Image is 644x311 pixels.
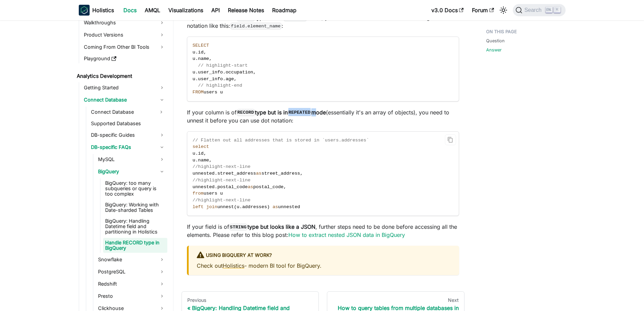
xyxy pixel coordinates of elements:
code: STRING [229,224,247,230]
a: Forum [468,5,498,16]
img: Holistics [79,5,90,16]
span: occupation [225,70,253,75]
span: u [193,70,195,75]
a: MySQL [96,154,167,165]
code: RECORD [237,109,255,116]
span: , [253,70,256,75]
div: Next [333,297,459,303]
span: ) [267,204,270,209]
span: street_address [261,171,300,176]
p: If your column is of (essentially it's an array of objects), you need to unnest it before you can... [187,108,459,125]
span: , [204,151,206,156]
span: as [248,184,253,190]
a: BigQuery: Handling Datetime field and partitioning in Holistics [103,216,167,237]
a: Handle RECORD type in BigQuery [103,238,167,253]
p: Check out - modern BI tool for BigQuery. [197,262,451,270]
span: users u [204,191,223,196]
span: addresses [242,204,267,209]
span: u [193,158,195,163]
span: FROM [193,90,204,95]
span: Search [522,7,546,13]
span: . [195,151,198,156]
code: REPEATED [288,109,311,116]
span: . [239,204,242,209]
span: id [198,151,204,156]
a: BigQuery [96,166,167,177]
a: v3.0 Docs [427,5,468,16]
span: unnest [217,204,234,209]
a: PostgreSQL [96,266,167,277]
a: Playground [82,54,167,63]
code: field.element_name [230,23,282,29]
a: DB-specific Guides [89,130,167,140]
a: DB-specific FAQs [89,142,167,153]
span: . [195,158,198,163]
span: join [206,204,217,209]
span: from [193,191,204,196]
a: Release Notes [224,5,268,16]
p: If your column is of , you can access the elements inside using dot notation like this: : [187,14,459,30]
kbd: K [554,7,560,13]
span: u [237,204,239,209]
button: Switch between dark and light mode (currently light mode) [498,5,509,16]
span: SELECT [193,43,209,48]
span: //highlight-next-line [193,178,251,183]
strong: type but is in mode [237,109,326,116]
a: Getting Started [82,82,167,93]
span: as [272,204,278,209]
span: , [284,184,286,190]
span: age [225,76,234,82]
span: //highlight-next-line [193,164,251,169]
b: Holistics [92,6,114,14]
a: BigQuery: too many subqueries or query is too complex [103,178,167,199]
a: Analytics Development [75,71,167,81]
a: Presto [96,291,167,302]
span: // Flatten out all addresses that is stored in `users.addresses` [193,138,369,143]
a: Roadmap [268,5,301,16]
a: How to extract nested JSON data in BigQuery [288,231,405,238]
span: ( [234,204,237,209]
a: Redshift [96,279,167,289]
span: unnested [278,204,300,209]
span: street_address [217,171,256,176]
p: If your field is of , further steps need to be done before accessing all the elements. Please ref... [187,223,459,239]
div: Using BigQuery at work? [197,251,451,260]
span: unnested [193,184,215,190]
a: API [207,5,224,16]
a: Holistics [223,262,244,269]
a: AMQL [141,5,164,16]
span: . [215,184,217,190]
button: Copy code to clipboard [445,134,456,146]
span: // highlight-start [198,63,248,68]
span: . [215,171,217,176]
span: //highlight-next-line [193,198,251,203]
span: users u [204,90,223,95]
span: , [234,76,237,82]
span: u [193,56,195,61]
span: . [195,56,198,61]
span: postal_code [217,184,248,190]
nav: Docs sidebar [72,20,173,311]
span: , [204,50,206,55]
a: HolisticsHolistics [79,5,114,16]
button: Expand sidebar category 'Connect Database' [155,107,167,117]
span: . [195,50,198,55]
span: . [223,76,225,82]
button: Search (Ctrl+K) [513,4,565,16]
span: u [193,76,195,82]
span: user_info [198,76,223,82]
a: Supported Databases [89,119,167,128]
strong: type and in mode [237,14,322,21]
span: user_info [198,70,223,75]
span: , [209,158,212,163]
a: Coming From Other BI Tools [82,42,167,52]
span: , [300,171,303,176]
span: . [223,70,225,75]
span: as [256,171,261,176]
a: Walkthroughs [82,17,167,28]
a: Docs [119,5,141,16]
span: . [195,70,198,75]
a: Question [486,38,505,44]
strong: type but looks like a JSON [229,223,315,230]
a: Product Versions [82,29,167,40]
